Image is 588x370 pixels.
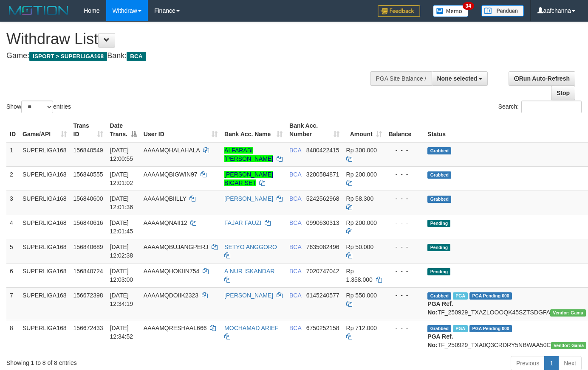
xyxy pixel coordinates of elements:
span: Grabbed [427,171,451,179]
input: Search: [521,101,582,113]
th: User ID: activate to sort column ascending [140,118,221,142]
a: Stop [551,86,575,100]
a: FAJAR FAUZI [224,219,261,226]
div: - - - [389,194,421,203]
span: Copy 7020747042 to clipboard [306,268,339,275]
span: 156840616 [73,219,103,226]
span: Pending [427,268,450,275]
b: PGA Ref. No: [427,333,453,348]
div: - - - [389,267,421,275]
span: Grabbed [427,147,451,154]
span: Vendor URL: https://trx31.1velocity.biz [551,342,587,349]
a: Run Auto-Refresh [509,71,575,86]
td: SUPERLIGA168 [19,320,70,353]
span: Grabbed [427,196,451,203]
th: Trans ID: activate to sort column ascending [70,118,107,142]
h1: Withdraw List [6,31,384,48]
span: Rp 1.358.000 [346,268,373,283]
img: MOTION_logo.png [6,4,71,17]
h4: Game: Bank: [6,52,384,60]
span: Copy 5242562968 to clipboard [306,195,339,202]
td: 1 [6,142,19,167]
label: Search: [498,101,582,113]
div: - - - [389,219,421,227]
img: panduan.png [481,5,524,17]
div: - - - [389,243,421,251]
span: [DATE] 12:34:19 [110,292,133,307]
th: ID [6,118,19,142]
span: [DATE] 12:01:36 [110,195,133,210]
span: 156840724 [73,268,103,275]
td: 2 [6,166,19,191]
a: SETYO ANGGORO [224,244,277,250]
span: 156672398 [73,292,103,299]
a: [PERSON_NAME] [224,195,273,202]
span: Rp 200.000 [346,219,377,226]
th: Game/API: activate to sort column ascending [19,118,70,142]
a: [PERSON_NAME] [224,292,273,299]
span: Copy 3200584871 to clipboard [306,171,339,178]
span: AAAAMQRESHAAL666 [144,325,207,331]
span: Grabbed [427,292,451,300]
button: None selected [432,71,488,86]
span: Copy 6145240577 to clipboard [306,292,339,299]
div: - - - [389,146,421,154]
td: SUPERLIGA168 [19,166,70,191]
span: Pending [427,244,450,251]
th: Bank Acc. Name: activate to sort column ascending [221,118,286,142]
td: 4 [6,215,19,239]
span: BCA [289,268,301,275]
span: BCA [289,147,301,154]
td: SUPERLIGA168 [19,142,70,167]
span: BCA [289,171,301,178]
span: Copy 7635082496 to clipboard [306,244,339,250]
a: A NUR ISKANDAR [224,268,274,275]
div: - - - [389,324,421,332]
span: 156840549 [73,147,103,154]
div: Showing 1 to 8 of 8 entries [6,355,239,367]
span: 156840689 [73,244,103,250]
a: MOCHAMAD ARIEF [224,325,279,331]
span: [DATE] 12:03:00 [110,268,133,283]
span: [DATE] 12:00:55 [110,147,133,162]
th: Bank Acc. Number: activate to sort column ascending [286,118,343,142]
span: BCA [127,52,146,61]
div: PGA Site Balance / [370,71,431,86]
span: Pending [427,220,450,227]
span: None selected [437,75,478,82]
img: Button%20Memo.svg [433,5,469,17]
span: Marked by aafsoycanthlai [453,325,468,332]
span: Rp 50.000 [346,244,374,250]
span: BCA [289,219,301,226]
td: SUPERLIGA168 [19,191,70,215]
span: [DATE] 12:01:45 [110,219,133,235]
span: [DATE] 12:34:52 [110,325,133,340]
span: Grabbed [427,325,451,332]
a: [PERSON_NAME] BIGAR SET [224,171,273,186]
span: Rp 58.300 [346,195,374,202]
span: AAAAMQBIILLY [144,195,187,202]
th: Balance [385,118,424,142]
span: 34 [463,2,474,10]
div: - - - [389,170,421,179]
span: BCA [289,325,301,331]
td: 3 [6,191,19,215]
span: 156672433 [73,325,103,331]
td: 7 [6,287,19,320]
span: [DATE] 12:01:02 [110,171,133,186]
span: PGA Pending [469,325,512,332]
span: Rp 300.000 [346,147,377,154]
td: 5 [6,239,19,263]
td: SUPERLIGA168 [19,215,70,239]
span: Marked by aafsoycanthlai [453,292,468,300]
span: AAAAMQHOKIIN754 [144,268,200,275]
label: Show entries [6,101,71,113]
span: ISPORT > SUPERLIGA168 [29,52,107,61]
span: BCA [289,244,301,250]
span: AAAAMQBIGWIN97 [144,171,198,178]
img: Feedback.jpg [378,5,420,17]
span: AAAAMQDOIIK2323 [144,292,198,299]
b: PGA Ref. No: [427,300,453,316]
span: Rp 550.000 [346,292,377,299]
th: Amount: activate to sort column ascending [343,118,385,142]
